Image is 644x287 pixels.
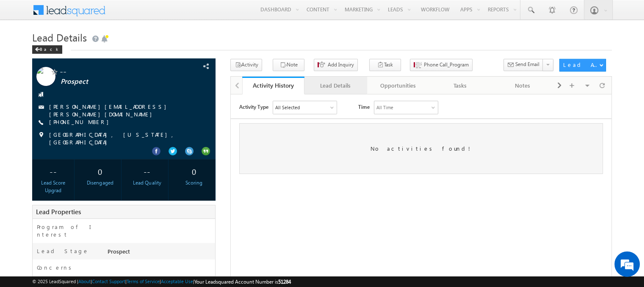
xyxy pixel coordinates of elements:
div: All Selected [42,7,106,19]
span: Your Leadsquared Account Number is [194,279,291,285]
button: Task [369,59,401,71]
div: Back [32,45,62,54]
a: Contact Support [92,279,125,284]
div: Opportunities [374,80,422,91]
span: [GEOGRAPHIC_DATA], [US_STATE], [GEOGRAPHIC_DATA] [49,131,198,146]
a: About [78,279,91,284]
a: Tasks [429,77,492,94]
span: Activity Type [8,6,38,19]
div: Activity History [249,81,298,89]
a: Lead Details [304,77,367,94]
img: Profile photo [36,67,55,89]
div: 0 [175,163,213,179]
button: Lead Actions [559,59,606,72]
span: -- [60,67,173,75]
a: Opportunities [367,77,429,94]
div: 0 [81,163,119,179]
div: -- [128,163,166,179]
div: Scoring [175,179,213,187]
div: Lead Actions [563,61,599,69]
div: Tasks [436,80,484,91]
button: Activity [230,59,262,71]
label: Lead Stage [37,247,89,255]
div: No activities found! [8,29,372,80]
button: Send Email [503,59,543,71]
div: Lead Details [311,80,359,91]
span: 51284 [278,279,291,285]
a: Terms of Service [127,279,160,284]
span: Lead Details [32,30,87,44]
label: Program of Interest [37,223,99,238]
span: Phone Call_Program [424,61,469,69]
div: Lead Score Upgrad [34,179,72,194]
span: Send Email [515,61,539,68]
div: All Time [146,9,163,17]
a: Activity History [242,77,304,94]
button: Add Inquiry [314,59,358,71]
div: Notes [499,80,547,91]
button: Phone Call_Program [410,59,473,71]
span: Lead Properties [36,207,81,216]
a: Acceptable Use [161,279,193,284]
button: Note [273,59,304,71]
div: Prospect [105,247,215,259]
span: Prospect [61,77,174,86]
a: [PERSON_NAME][EMAIL_ADDRESS][PERSON_NAME][DOMAIN_NAME] [49,103,171,118]
span: [PHONE_NUMBER] [49,118,113,127]
a: Back [32,45,66,52]
div: Disengaged [81,179,119,187]
a: Notes [492,77,554,94]
div: Lead Quality [128,179,166,187]
div: All Selected [44,9,69,17]
span: Time [127,6,139,19]
div: -- [34,163,72,179]
label: Concerns [37,264,75,271]
span: © 2025 LeadSquared | | | | | [32,278,291,286]
span: Add Inquiry [328,61,354,69]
